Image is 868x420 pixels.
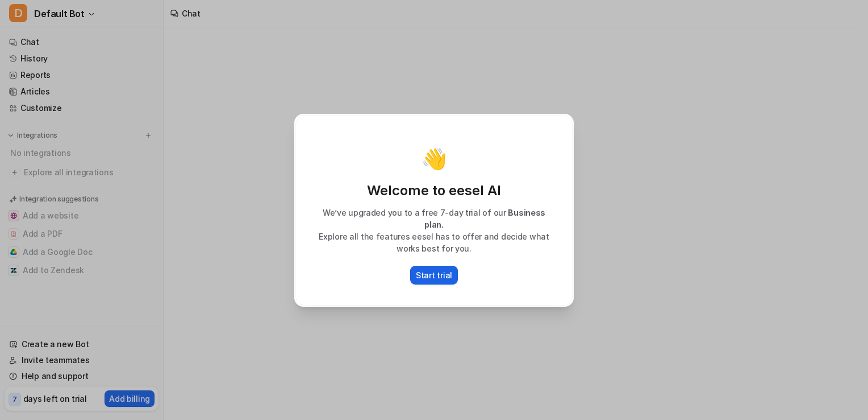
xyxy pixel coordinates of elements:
p: Explore all the features eesel has to offer and decide what works best for you. [307,230,561,254]
p: 👋 [422,147,447,170]
p: Welcome to eesel AI [307,182,561,200]
button: Start trial [410,266,458,285]
p: We’ve upgraded you to a free 7-day trial of our [307,207,561,230]
p: Start trial [416,269,452,281]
